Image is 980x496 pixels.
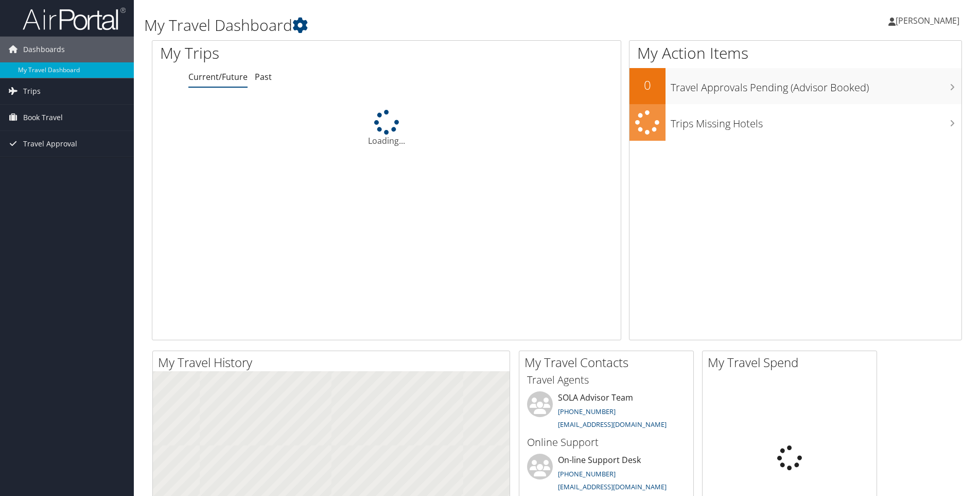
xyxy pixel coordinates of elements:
h2: My Travel Contacts [524,354,693,371]
span: Dashboards [23,37,65,62]
a: Current/Future [188,71,248,82]
img: airportal-logo.png [23,7,126,31]
div: Loading... [152,110,621,147]
h3: Trips Missing Hotels [671,111,961,131]
h2: My Travel History [158,354,510,371]
h1: My Travel Dashboard [144,14,694,36]
li: SOLA Advisor Team [522,391,691,434]
h3: Online Support [527,435,686,450]
span: Book Travel [23,105,63,130]
h1: My Trips [160,42,418,64]
h3: Travel Approvals Pending (Advisor Booked) [671,75,961,95]
a: Past [255,71,272,82]
span: [PERSON_NAME] [896,15,959,26]
h3: Travel Agents [527,373,686,387]
a: [EMAIL_ADDRESS][DOMAIN_NAME] [558,482,667,491]
a: [EMAIL_ADDRESS][DOMAIN_NAME] [558,420,667,429]
a: Trips Missing Hotels [629,104,961,141]
a: [PHONE_NUMBER] [558,407,616,416]
span: Travel Approval [23,131,77,157]
h2: 0 [629,76,666,94]
a: 0Travel Approvals Pending (Advisor Booked) [629,68,961,104]
h2: My Travel Spend [708,354,877,371]
li: On-line Support Desk [522,454,691,496]
span: Trips [23,78,41,104]
a: [PHONE_NUMBER] [558,469,616,478]
a: [PERSON_NAME] [888,5,970,36]
h1: My Action Items [629,42,961,64]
